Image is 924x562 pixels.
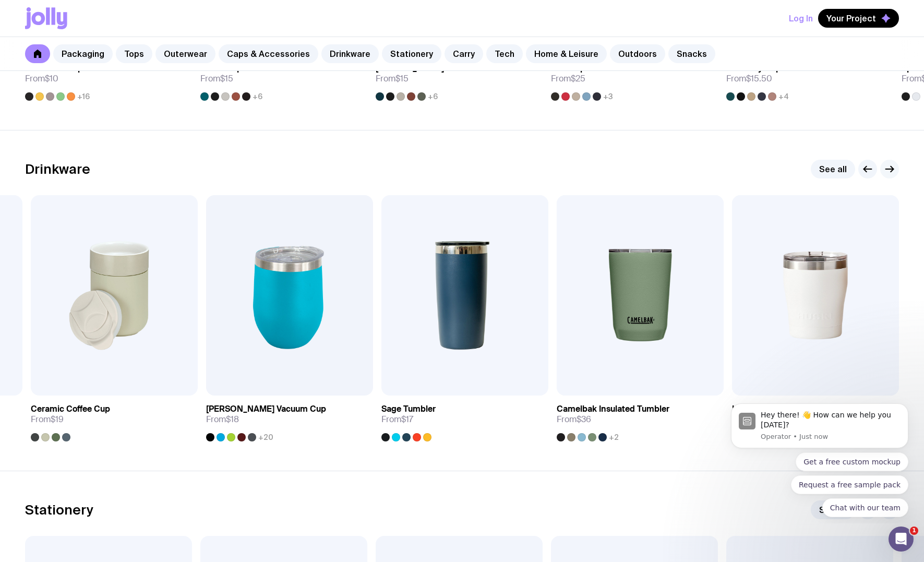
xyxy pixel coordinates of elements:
[557,404,669,414] h3: Camelbak Insulated Tumbler
[206,414,239,425] span: From
[220,73,233,84] span: $15
[726,74,772,84] span: From
[811,160,855,178] a: See all
[258,433,273,441] span: +20
[428,92,438,101] span: +6
[25,74,58,84] span: From
[206,396,373,441] a: [PERSON_NAME] Vacuum CupFrom$18+20
[31,396,198,441] a: Ceramic Coffee CupFrom$19
[45,73,58,84] span: $10
[715,394,924,523] iframe: Intercom notifications message
[381,396,548,441] a: Sage TumblerFrom$17
[577,414,591,425] span: $36
[253,92,262,101] span: +6
[382,44,441,63] a: Stationery
[603,92,613,101] span: +3
[557,396,724,441] a: Camelbak Insulated TumblerFrom$36+2
[25,502,93,518] h2: Stationery
[116,44,152,63] a: Tops
[401,414,413,425] span: $17
[53,44,113,63] a: Packaging
[557,414,591,425] span: From
[51,414,64,425] span: $19
[376,55,543,101] a: [PERSON_NAME]From$15+6
[571,73,585,84] span: $25
[155,44,215,63] a: Outerwear
[77,92,90,101] span: +16
[381,414,413,425] span: From
[206,404,326,414] h3: [PERSON_NAME] Vacuum Cup
[551,55,718,101] a: Dad CapFrom$25+3
[25,55,192,101] a: Twin Peak CapFrom$10+16
[526,44,607,63] a: Home & Leisure
[486,44,523,63] a: Tech
[395,73,409,84] span: $15
[826,13,876,23] span: Your Project
[321,44,379,63] a: Drinkware
[789,9,813,28] button: Log In
[889,527,914,552] iframe: Intercom live chat
[726,55,893,101] a: Corduroy CapFrom$15.50+4
[200,55,367,101] a: Bowie CapFrom$15+6
[778,92,789,101] span: +4
[381,404,436,414] h3: Sage Tumbler
[376,74,409,84] span: From
[31,404,110,414] h3: Ceramic Coffee Cup
[668,44,715,63] a: Snacks
[746,73,772,84] span: $15.50
[200,74,233,84] span: From
[609,433,619,441] span: +2
[226,414,239,425] span: $18
[610,44,665,63] a: Outdoors
[219,44,318,63] a: Caps & Accessories
[910,527,918,535] span: 1
[551,74,585,84] span: From
[25,161,90,177] h2: Drinkware
[445,44,483,63] a: Carry
[818,9,899,28] button: Your Project
[31,414,64,425] span: From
